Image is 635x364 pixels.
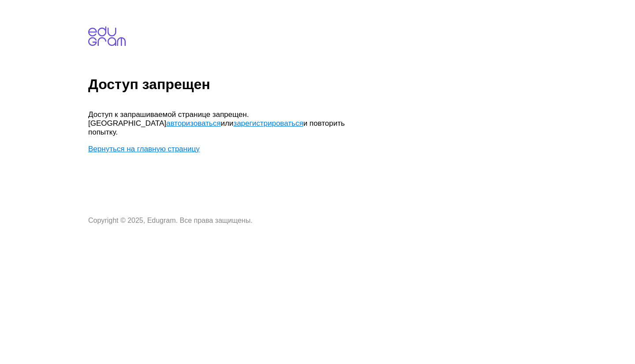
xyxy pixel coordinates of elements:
[233,119,303,128] a: зарегистрироваться
[166,119,220,128] a: авторизоваться
[88,26,126,46] img: edugram.com
[88,110,353,137] p: Доступ к запрашиваемой странице запрещен. [GEOGRAPHIC_DATA] или и повторить попытку.
[88,217,353,225] p: Copyright © 2025, Edugram. Все права защищены.
[88,76,631,93] h1: Доступ запрещен
[88,145,200,153] a: Вернуться на главную страницу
